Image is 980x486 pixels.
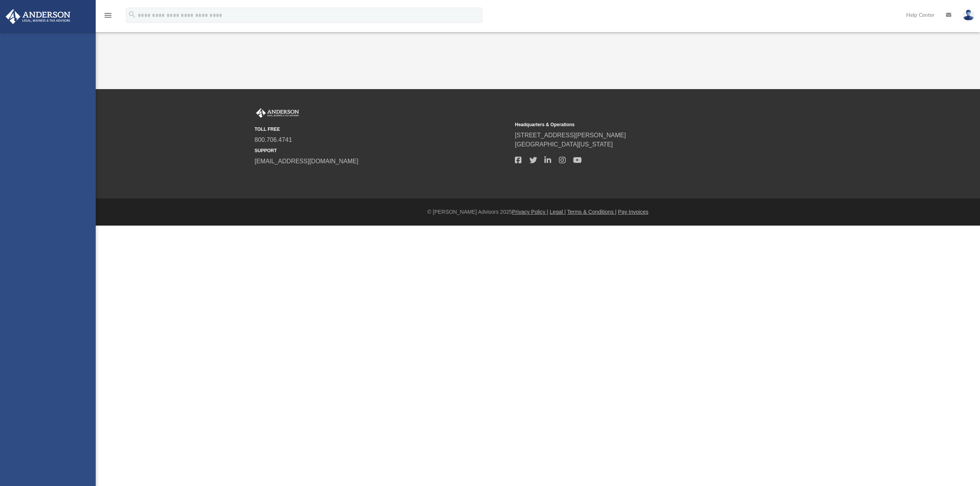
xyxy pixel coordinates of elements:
[515,141,613,148] a: [GEOGRAPHIC_DATA][US_STATE]
[103,15,113,20] a: menu
[255,126,510,133] small: TOLL FREE
[618,209,648,215] a: Pay Invoices
[128,10,136,19] i: search
[255,108,301,118] img: Anderson Advisors Platinum Portal
[515,132,626,138] a: [STREET_ADDRESS][PERSON_NAME]
[96,208,980,216] div: © [PERSON_NAME] Advisors 2025
[255,147,510,154] small: SUPPORT
[255,158,358,164] a: [EMAIL_ADDRESS][DOMAIN_NAME]
[963,10,974,21] img: User Pic
[3,9,73,24] img: Anderson Advisors Platinum Portal
[255,137,292,143] a: 800.706.4741
[512,209,549,215] a: Privacy Policy |
[550,209,566,215] a: Legal |
[567,209,617,215] a: Terms & Conditions |
[515,121,770,128] small: Headquarters & Operations
[103,11,113,20] i: menu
